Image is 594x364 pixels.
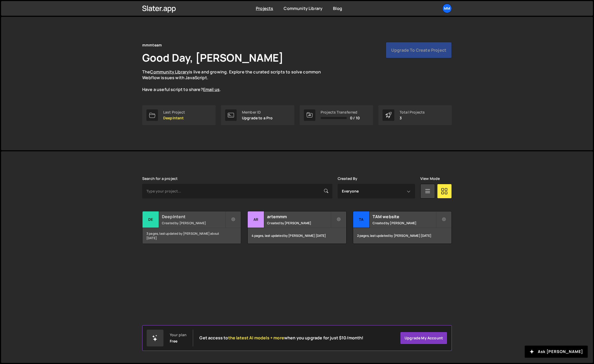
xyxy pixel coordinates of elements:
p: 3 [400,116,425,120]
div: mmmteam [142,42,162,48]
h2: DeepIntent [162,214,225,220]
p: DeepIntent [163,116,185,120]
div: TA [353,211,370,228]
span: 0 / 10 [350,116,360,120]
a: Last Project DeepIntent [142,105,216,125]
small: Created by [PERSON_NAME] [373,221,436,225]
div: 2 pages, last updated by [PERSON_NAME] [DATE] [353,228,452,244]
h2: Get access to when you upgrade for just $10/month! [199,335,363,340]
h2: TAM website [373,214,436,220]
div: Last Project [163,110,185,114]
div: ar [248,211,264,228]
h1: Good Day, [PERSON_NAME] [142,50,283,65]
p: The is live and growing. Explore the curated scripts to solve common Webflow issues with JavaScri... [142,69,331,93]
button: Ask [PERSON_NAME] [525,346,588,358]
a: Community Library [150,69,189,75]
a: Community Library [284,6,322,11]
div: Projects Transferred [321,110,360,114]
label: View Mode [420,176,440,181]
a: ar artemmm Created by [PERSON_NAME] 4 pages, last updated by [PERSON_NAME] [DATE] [247,211,346,244]
div: Your plan [170,333,187,337]
div: Member ID [242,110,273,114]
a: Email us [203,87,220,92]
h2: artemmm [267,214,330,220]
div: Free [170,339,178,343]
a: TA TAM website Created by [PERSON_NAME] 2 pages, last updated by [PERSON_NAME] [DATE] [353,211,452,244]
p: Upgrade to a Pro [242,116,273,120]
div: 4 pages, last updated by [PERSON_NAME] [DATE] [248,228,346,244]
small: Created by [PERSON_NAME] [267,221,330,225]
div: Total Projects [400,110,425,114]
a: Blog [333,6,342,11]
label: Search for a project [142,176,178,181]
div: De [142,211,159,228]
a: mm [442,4,452,13]
a: Upgrade my account [400,332,447,344]
input: Type your project... [142,184,332,199]
a: De DeepIntent Created by [PERSON_NAME] 3 pages, last updated by [PERSON_NAME] about [DATE] [142,211,241,244]
a: Projects [256,6,273,11]
span: the latest AI models + more [228,335,284,341]
label: Created By [338,176,358,181]
div: 3 pages, last updated by [PERSON_NAME] about [DATE] [142,228,241,244]
small: Created by [PERSON_NAME] [162,221,225,225]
